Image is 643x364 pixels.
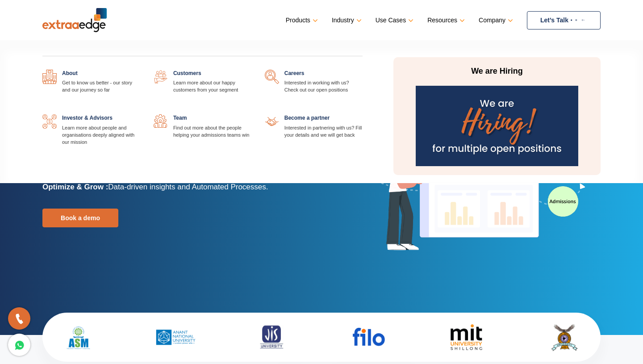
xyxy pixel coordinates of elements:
a: Resources [427,14,463,27]
a: Industry [332,14,360,27]
a: Let’s Talk [527,11,601,29]
a: Products [286,14,316,27]
span: Data-driven insights and Automated Processes. [108,183,268,191]
p: We are Hiring [413,66,581,77]
a: Book a demo [42,209,118,227]
a: Use Cases [376,14,412,27]
a: Company [479,14,511,27]
b: Optimize & Grow : [42,183,108,191]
